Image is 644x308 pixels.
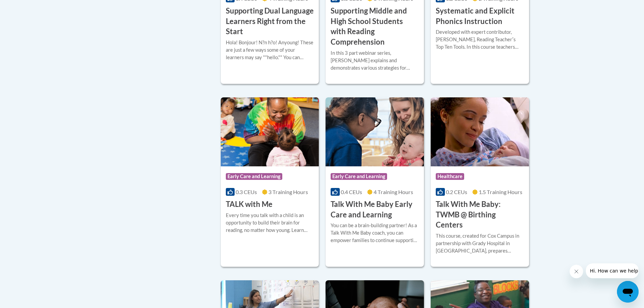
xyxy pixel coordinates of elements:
a: Course LogoEarly Care and Learning0.3 CEUs3 Training Hours TALK with MeEvery time you talk with a... [221,97,319,267]
span: 4 Training Hours [374,189,413,195]
iframe: Button to launch messaging window [617,281,639,303]
h3: Systematic and Explicit Phonics Instruction [436,6,524,27]
span: Early Care and Learning [226,173,282,180]
span: 3 Training Hours [268,189,308,195]
div: Developed with expert contributor, [PERSON_NAME], Reading Teacherʹs Top Ten Tools. In this course... [436,28,524,51]
span: 0.2 CEUs [446,189,467,195]
a: Course LogoHealthcare0.2 CEUs1.5 Training Hours Talk With Me Baby: TWMB @ Birthing CentersThis co... [431,97,529,267]
iframe: Close message [570,265,583,278]
iframe: Message from company [586,263,639,278]
img: Course Logo [221,97,319,166]
h3: Talk With Me Baby: TWMB @ Birthing Centers [436,199,524,230]
h3: Supporting Dual Language Learners Right from the Start [226,6,314,37]
div: You can be a brain-building partner! As a Talk With Me Baby coach, you can empower families to co... [331,222,419,244]
img: Course Logo [431,97,529,166]
span: 0.4 CEUs [341,189,362,195]
div: Hola! Bonjour! N?n h?o! Anyoung! These are just a few ways some of your learners may say ""hello.... [226,39,314,61]
img: Course Logo [326,97,424,166]
span: 0.3 CEUs [236,189,257,195]
span: Hi. How can we help? [4,5,55,10]
h3: TALK with Me [226,199,272,210]
span: Healthcare [436,173,464,180]
h3: Supporting Middle and High School Students with Reading Comprehension [331,6,419,47]
div: This course, created for Cox Campus in partnership with Grady Hospital in [GEOGRAPHIC_DATA], prep... [436,232,524,255]
div: In this 3 part webinar series, [PERSON_NAME] explains and demonstrates various strategies for tea... [331,49,419,72]
span: Early Care and Learning [331,173,387,180]
div: Every time you talk with a child is an opportunity to build their brain for reading, no matter ho... [226,212,314,234]
h3: Talk With Me Baby Early Care and Learning [331,199,419,220]
a: Course LogoEarly Care and Learning0.4 CEUs4 Training Hours Talk With Me Baby Early Care and Learn... [326,97,424,267]
span: 1.5 Training Hours [479,189,522,195]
